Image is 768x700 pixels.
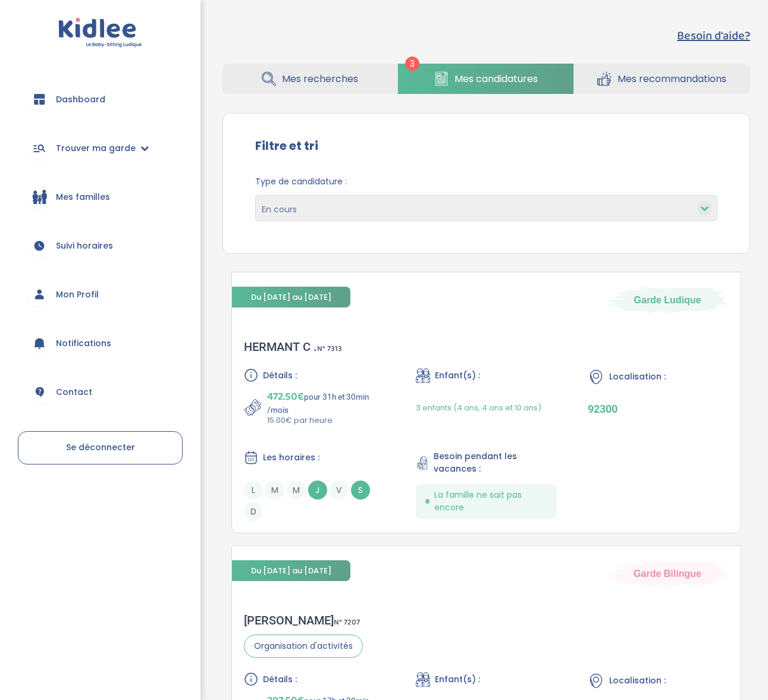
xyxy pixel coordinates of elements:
[244,481,263,500] span: L
[66,441,135,453] span: Se déconnecter
[56,386,92,398] span: Contact
[435,673,480,686] span: Enfant(s) :
[334,616,360,629] span: N° 7207
[434,489,547,514] span: La famille ne sait pas encore
[405,56,419,71] span: 3
[18,273,183,316] a: Mon Profil
[18,224,183,267] a: Suivi horaires
[18,127,183,169] a: Trouver ma garde
[351,481,370,500] span: S
[435,369,480,382] span: Enfant(s) :
[18,322,183,365] a: Notifications
[267,388,385,415] p: pour 31h et 30min /mois
[317,343,342,355] span: N° 7313
[263,673,297,686] span: Détails :
[263,369,297,382] span: Détails :
[244,340,342,354] div: HERMANT C .
[416,402,541,413] span: 3 enfants (4 ans, 4 ans et 10 ans)
[677,27,750,45] button: Besoin d'aide?
[434,450,557,475] span: Besoin pendant les vacances :
[244,502,263,521] span: D
[609,674,666,687] span: Localisation :
[574,64,750,94] a: Mes recommandations
[56,240,113,252] span: Suivi horaires
[308,481,327,500] span: J
[56,142,136,155] span: Trouver ma garde
[18,371,183,413] a: Contact
[330,481,349,500] span: V
[634,567,701,580] span: Garde Bilingue
[222,64,398,94] a: Mes recherches
[232,560,350,581] span: Du [DATE] au [DATE]
[56,288,99,301] span: Mon Profil
[609,371,666,383] span: Localisation :
[56,93,105,106] span: Dashboard
[634,293,701,306] span: Garde Ludique
[287,481,306,500] span: M
[255,137,318,155] label: Filtre et tri
[58,18,142,48] img: logo.svg
[18,175,183,218] a: Mes familles
[265,481,284,500] span: M
[18,431,183,464] a: Se déconnecter
[232,287,350,307] span: Du [DATE] au [DATE]
[18,78,183,121] a: Dashboard
[56,191,110,203] span: Mes familles
[244,613,363,627] div: [PERSON_NAME]
[454,71,538,86] span: Mes candidatures
[56,337,111,350] span: Notifications
[398,64,573,94] a: Mes candidatures
[617,71,726,86] span: Mes recommandations
[267,388,304,405] span: 472.50€
[588,403,729,415] p: 92300
[244,635,363,658] span: Organisation d'activités
[255,175,718,188] span: Type de candidature :
[282,71,358,86] span: Mes recherches
[267,415,385,426] p: 15.00€ par heure
[263,451,319,464] span: Les horaires :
